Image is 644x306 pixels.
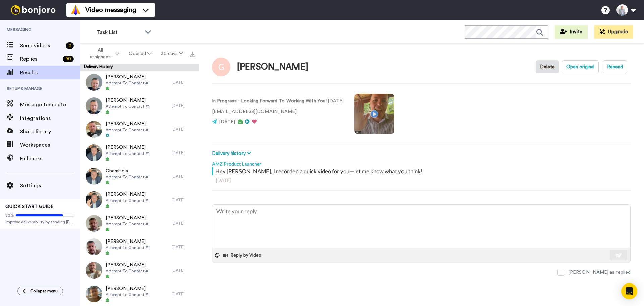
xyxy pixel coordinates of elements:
img: Image of George [212,58,230,76]
span: Workspaces [20,141,80,149]
div: AMZ Product Launcher [212,157,631,167]
img: a9391ec0-3f38-4a96-ab67-01117cbf2dc4-thumb.jpg [86,74,102,91]
span: All assignees [87,47,114,60]
button: All assignees [82,44,124,63]
span: [PERSON_NAME] [106,262,150,268]
img: send-white.svg [615,253,623,258]
p: [EMAIL_ADDRESS][DOMAIN_NAME] [212,108,344,115]
div: [DATE] [172,150,195,156]
div: [DATE] [172,197,195,203]
button: 30 days [156,48,188,60]
img: 3aa13561-c4f8-4f47-bd0c-29c3c5e06f87-thumb.jpg [86,144,102,161]
div: [PERSON_NAME] [237,62,308,72]
div: [DATE] [172,221,195,226]
span: Replies [20,55,60,63]
div: Delivery History [80,64,199,71]
button: Collapse menu [17,287,63,295]
div: Hey [PERSON_NAME], I recorded a quick video for you—let me know what you think! [215,167,629,175]
span: Share library [20,128,80,136]
span: Attempt To Contact #1 [106,292,150,297]
div: [DATE] [172,268,195,273]
img: 9a8502b8-dd38-4dda-b9cf-8017c8b5a03f-thumb.jpg [86,262,102,279]
a: [PERSON_NAME]Attempt To Contact #1[DATE] [80,71,199,94]
span: Improve deliverability by sending [PERSON_NAME]’s from your own email [5,219,75,225]
span: Attempt To Contact #1 [106,127,150,133]
img: bj-logo-header-white.svg [8,5,58,15]
div: [DATE] [172,127,195,132]
img: 9bdb21c7-acb3-476e-a546-9260c9ac2534-thumb.jpg [86,97,102,114]
img: vm-color.svg [70,5,81,15]
span: Results [20,69,80,77]
img: 769602b0-4470-4887-90cf-38115980a841-thumb.jpg [86,168,102,185]
span: Video messaging [85,5,136,15]
span: [PERSON_NAME] [106,74,150,80]
a: [PERSON_NAME]Attempt To Contact #1[DATE] [80,188,199,212]
span: [PERSON_NAME] [106,97,150,104]
span: Integrations [20,114,80,122]
button: Delivery history [212,150,253,157]
button: Resend [603,60,627,73]
a: [PERSON_NAME]Attempt To Contact #1[DATE] [80,235,199,259]
img: 2dd010ba-1465-48d4-a047-071ecdfed5a9-thumb.jpg [86,286,102,302]
span: [PERSON_NAME] [106,191,150,198]
span: QUICK START GUIDE [5,204,54,209]
img: 1c0306c6-3952-4b8c-8fb7-76a2135e68b8-thumb.jpg [86,191,102,208]
span: [PERSON_NAME] [106,215,150,221]
a: [PERSON_NAME]Attempt To Contact #1[DATE] [80,282,199,306]
img: export.svg [190,52,195,57]
div: [DATE] [216,177,627,184]
div: [DATE] [172,291,195,297]
span: [PERSON_NAME] [106,238,150,245]
span: [PERSON_NAME] [106,144,150,151]
span: Collapse menu [30,288,58,294]
a: [PERSON_NAME]Attempt To Contact #1[DATE] [80,94,199,118]
button: Export all results that match these filters now. [188,49,197,59]
button: Delete [536,60,559,73]
div: [PERSON_NAME] as replied [568,269,631,276]
a: [PERSON_NAME]Attempt To Contact #1[DATE] [80,118,199,141]
a: [PERSON_NAME]Attempt To Contact #1[DATE] [80,212,199,235]
button: Reply by Video [222,250,263,260]
span: Attempt To Contact #1 [106,104,150,109]
div: 2 [66,42,74,49]
span: 80% [5,213,14,218]
div: 90 [63,56,74,62]
div: [DATE] [172,244,195,250]
button: Invite [555,25,588,39]
button: Opened [124,48,156,60]
div: [DATE] [172,174,195,179]
button: Upgrade [594,25,633,39]
span: Attempt To Contact #1 [106,198,150,203]
span: Task List [96,28,141,36]
span: Message template [20,101,80,109]
span: Attempt To Contact #1 [106,221,150,227]
span: Settings [20,182,80,190]
span: [PERSON_NAME] [106,285,150,292]
p: : [DATE] [212,98,344,105]
span: [DATE] [219,120,235,124]
img: ebecd9e3-d4e7-46d5-8d20-919bbd841582-thumb.jpg [86,215,102,232]
span: [PERSON_NAME] [106,121,150,127]
a: GbemisolaAttempt To Contact #1[DATE] [80,165,199,188]
img: 048fbbb0-b3a8-4593-94fb-945bd326e880-thumb.jpg [86,238,102,255]
strong: In Progress - Looking Forward To Working With You! [212,99,327,103]
span: Send videos [20,42,63,50]
span: Fallbacks [20,155,80,163]
span: Attempt To Contact #1 [106,268,150,274]
div: Open Intercom Messenger [621,283,637,299]
span: Attempt To Contact #1 [106,245,150,250]
img: 8c8d6ebb-df90-4deb-ae78-357460370a3f-thumb.jpg [86,121,102,138]
a: [PERSON_NAME]Attempt To Contact #1[DATE] [80,259,199,282]
div: [DATE] [172,103,195,108]
span: Gbemisola [106,168,150,174]
a: [PERSON_NAME]Attempt To Contact #1[DATE] [80,141,199,165]
button: Open original [562,60,599,73]
span: Attempt To Contact #1 [106,151,150,156]
div: [DATE] [172,80,195,85]
span: Attempt To Contact #1 [106,174,150,180]
span: Attempt To Contact #1 [106,80,150,86]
